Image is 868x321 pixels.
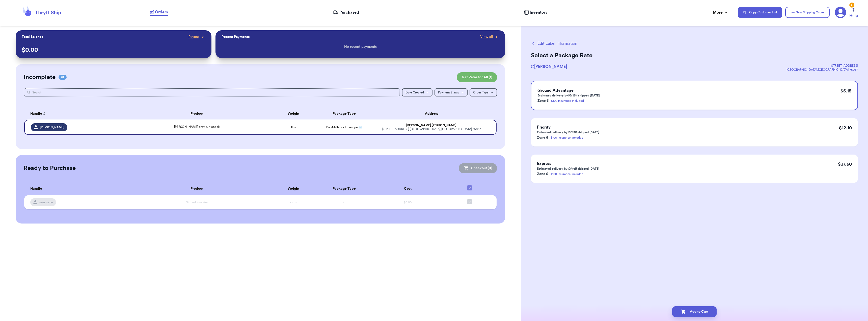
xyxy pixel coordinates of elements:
[537,162,551,166] span: Express
[713,9,729,15] div: More
[835,7,846,18] a: 2
[473,91,489,94] span: Order Type
[344,44,377,49] p: No recent payments
[549,172,583,176] a: - $100 insurance included
[319,182,369,195] th: Package Type
[459,163,497,173] button: Checkout (0)
[126,108,268,120] th: Product
[457,72,497,82] button: Get Rates for All (1)
[849,8,858,19] a: Help
[339,9,359,15] span: Purchased
[849,13,858,19] span: Help
[550,99,584,102] a: - $100 insurance included
[342,201,347,204] span: Box
[22,34,43,39] p: Total Balance
[738,7,782,18] button: Copy Customer Link
[319,108,369,120] th: Package Type
[373,127,490,131] div: [STREET_ADDRESS] [GEOGRAPHIC_DATA] , [GEOGRAPHIC_DATA] 75067
[524,9,548,15] a: Inventory
[849,3,854,8] div: 2
[150,9,168,16] a: Orders
[435,88,468,96] button: Payment Status
[222,34,250,39] p: Recent Payments
[838,161,852,168] p: $ 37.60
[537,167,599,171] p: Estimated delivery by 10/14 if shipped [DATE]
[438,91,459,94] span: Payment Status
[40,125,64,129] span: [PERSON_NAME]
[402,88,432,96] button: Date Created
[404,201,412,204] span: $0.00
[42,111,46,117] button: Sort ascending
[59,75,67,80] span: 01
[155,9,168,15] span: Orders
[537,130,599,134] p: Estimated delivery by 10/15 if shipped [DATE]
[786,64,858,68] div: [STREET_ADDRESS]
[537,172,548,176] span: Zone 6
[268,108,319,120] th: Weight
[39,200,53,204] span: username
[531,65,567,69] span: @ [PERSON_NAME]
[537,125,551,129] span: Priority
[268,182,319,195] th: Weight
[531,40,577,46] button: Edit Label Information
[126,182,268,195] th: Product
[537,88,574,92] span: Ground Advantage
[530,9,548,15] span: Inventory
[188,34,199,39] span: Payout
[537,93,600,97] p: Estimated delivery by 10/16 if shipped [DATE]
[531,52,858,60] h2: Select a Package Rate
[30,186,42,191] span: Handle
[291,126,296,129] strong: 8 oz
[186,201,208,204] span: Striped Sweater
[370,108,497,120] th: Address
[480,34,499,39] a: View all
[326,126,362,129] span: PolyMailer or Envelope ✉️
[188,34,205,39] a: Payout
[840,87,851,94] p: $ 5.15
[785,7,830,18] button: New Shipping Order
[24,73,56,81] h2: Incomplete
[370,182,446,195] th: Cost
[30,111,42,116] span: Handle
[290,201,297,204] span: xx oz
[537,136,548,139] span: Zone 6
[24,88,400,96] input: Search
[537,99,549,103] span: Zone 6
[174,125,220,128] span: [PERSON_NAME] grey turtleneck
[405,91,424,94] span: Date Created
[373,124,490,127] div: [PERSON_NAME] [PERSON_NAME]
[333,9,359,15] a: Purchased
[470,88,497,96] button: Order Type
[839,124,852,131] p: $ 12.10
[22,46,205,54] p: $ 0.00
[549,136,583,139] a: - $100 insurance included
[786,68,858,72] div: [GEOGRAPHIC_DATA] , [GEOGRAPHIC_DATA] , 75067
[24,164,76,172] h2: Ready to Purchase
[480,34,493,39] span: View all
[672,306,717,317] button: Add to Cart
